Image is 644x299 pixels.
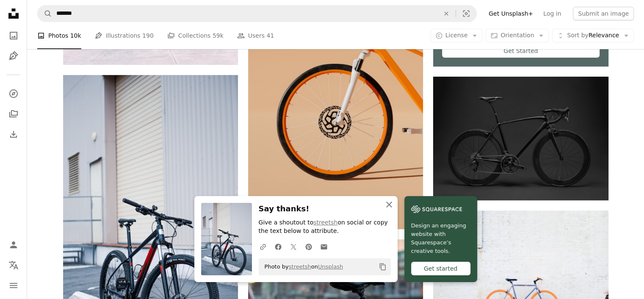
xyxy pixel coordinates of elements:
[260,260,343,274] span: Photo by on
[411,262,470,275] div: Get started
[5,126,22,143] a: Download History
[316,238,332,255] a: Share over email
[271,238,286,255] a: Share on Facebook
[411,203,462,216] img: file-1606177908946-d1eed1cbe4f5image
[5,85,22,102] a: Explore
[538,7,566,20] a: Log in
[5,5,22,24] a: Home — Unsplash
[5,257,22,274] button: Language
[445,32,468,39] span: License
[301,238,316,255] a: Share on Pinterest
[437,6,456,22] button: Clear
[5,236,22,253] a: Log in / Sign up
[213,31,224,40] span: 59k
[442,44,599,58] div: Get Started
[552,29,634,42] button: Sort byRelevance
[433,265,608,272] a: yellow and purple bicycle near white wall at daytime
[433,77,608,200] img: black road bike
[567,32,588,39] span: Sort by
[5,105,22,122] a: Collections
[286,238,301,255] a: Share on Twitter
[567,31,619,40] span: Relevance
[313,219,337,226] a: streetsh
[266,31,274,40] span: 41
[318,263,343,270] a: Unsplash
[456,6,476,22] button: Visual search
[237,22,274,49] a: Users 41
[5,27,22,44] a: Photos
[573,7,634,20] button: Submit an image
[5,277,22,294] button: Menu
[248,94,423,101] a: an orange bike with a black and white emblem on the front wheel
[404,196,477,282] a: Design an engaging website with Squarespace’s creative tools.Get started
[486,29,549,42] button: Orientation
[431,29,483,42] button: License
[63,227,238,234] a: black and orange road bike parked beside white wall
[142,31,154,40] span: 190
[37,5,477,22] form: Find visuals sitewide
[259,203,391,215] h3: Say thanks!
[259,219,391,235] p: Give a shoutout to on social or copy the text below to attribute.
[289,263,311,270] a: streetsh
[376,260,390,274] button: Copy to clipboard
[167,22,224,49] a: Collections 59k
[433,135,608,142] a: black road bike
[5,47,22,64] a: Illustrations
[411,221,470,255] span: Design an engaging website with Squarespace’s creative tools.
[484,7,538,20] a: Get Unsplash+
[95,22,154,49] a: Illustrations 190
[500,32,534,39] span: Orientation
[38,6,52,22] button: Search Unsplash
